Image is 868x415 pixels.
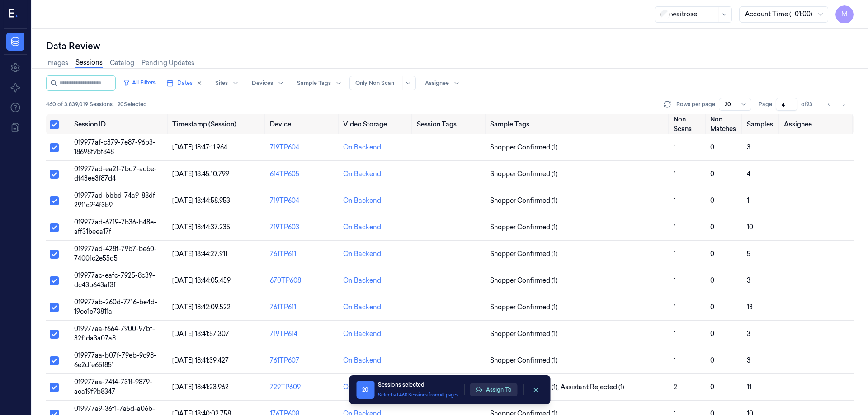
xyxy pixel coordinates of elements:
[710,383,714,391] span: 0
[674,330,676,338] span: 1
[343,276,381,285] div: On Backend
[177,79,193,87] span: Dates
[710,276,714,284] span: 0
[674,383,677,391] span: 2
[710,170,714,178] span: 0
[378,392,458,398] button: Select all 460 Sessions from all pages
[50,303,59,312] button: Select row
[710,303,714,311] span: 0
[118,100,147,108] span: 20 Selected
[356,381,374,399] span: 20
[74,298,157,316] span: 019977ab-260d-7716-be4d-19ee1c73811a
[74,165,157,182] span: 019977ad-ea2f-7bd7-acbe-df43ee3f87d4
[670,114,707,134] th: Non Scans
[50,383,59,392] button: Select row
[747,276,750,284] span: 3
[50,120,59,129] button: Select all
[674,250,676,258] span: 1
[343,169,381,179] div: On Backend
[676,100,715,108] p: Rows per page
[486,114,670,134] th: Sample Tags
[50,276,59,285] button: Select row
[172,196,230,205] span: [DATE] 18:44:58.953
[50,356,59,365] button: Select row
[74,138,156,156] span: 019977af-c379-7e87-96b3-18698f9bf848
[172,170,229,178] span: [DATE] 18:45:10.799
[490,329,557,339] span: Shopper Confirmed (1)
[801,100,816,108] span: of 23
[674,196,676,205] span: 1
[340,114,413,134] th: Video Storage
[50,223,59,232] button: Select row
[490,169,557,179] span: Shopper Confirmed (1)
[710,223,714,231] span: 0
[343,223,381,232] div: On Backend
[172,143,227,151] span: [DATE] 18:47:11.964
[561,382,624,392] span: Assistant Rejected (1)
[74,325,155,342] span: 019977aa-f664-7900-97bf-32f1da3a07a8
[343,329,381,339] div: On Backend
[270,303,336,312] div: 761TP611
[75,58,103,68] a: Sessions
[674,170,676,178] span: 1
[674,143,676,151] span: 1
[172,303,231,311] span: [DATE] 18:42:09.522
[490,196,557,205] span: Shopper Confirmed (1)
[710,330,714,338] span: 0
[747,250,750,258] span: 5
[172,383,229,391] span: [DATE] 18:41:23.962
[413,114,486,134] th: Session Tags
[674,356,676,364] span: 1
[50,250,59,259] button: Select row
[343,356,381,365] div: On Backend
[50,196,59,205] button: Select row
[528,382,543,397] button: clearSelection
[74,191,158,209] span: 019977ad-bbbd-74a9-88df-2911c9f4f3b9
[74,378,152,396] span: 019977aa-7414-731f-9879-aea19f9b8347
[74,245,157,262] span: 019977ad-428f-79b7-be60-74001c2e55d5
[710,250,714,258] span: 0
[343,143,381,152] div: On Backend
[747,303,753,311] span: 13
[110,58,134,68] a: Catalog
[470,383,517,396] button: Assign To
[46,100,114,108] span: 460 of 3,839,019 Sessions ,
[835,5,854,23] button: M
[46,58,68,68] a: Images
[674,223,676,231] span: 1
[270,249,336,259] div: 761TP611
[119,75,159,90] button: All Filters
[270,382,336,392] div: 729TP609
[490,356,557,365] span: Shopper Confirmed (1)
[490,223,557,232] span: Shopper Confirmed (1)
[343,196,381,205] div: On Backend
[270,196,336,205] div: 719TP604
[747,143,750,151] span: 3
[46,40,854,52] div: Data Review
[270,223,336,232] div: 719TP603
[50,330,59,339] button: Select row
[747,223,753,231] span: 10
[490,276,557,285] span: Shopper Confirmed (1)
[747,196,749,205] span: 1
[674,276,676,284] span: 1
[743,114,780,134] th: Samples
[270,276,336,285] div: 670TP608
[74,218,156,236] span: 019977ad-6719-7b36-b48e-aff31beea17f
[266,114,340,134] th: Device
[270,143,336,152] div: 719TP604
[747,330,750,338] span: 3
[172,356,229,364] span: [DATE] 18:41:39.427
[343,303,381,312] div: On Backend
[270,169,336,179] div: 614TP605
[172,250,227,258] span: [DATE] 18:44:27.911
[780,114,854,134] th: Assignee
[172,223,230,231] span: [DATE] 18:44:37.235
[343,249,381,259] div: On Backend
[490,303,557,312] span: Shopper Confirmed (1)
[163,76,206,90] button: Dates
[71,114,168,134] th: Session ID
[707,114,743,134] th: Non Matches
[169,114,266,134] th: Timestamp (Session)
